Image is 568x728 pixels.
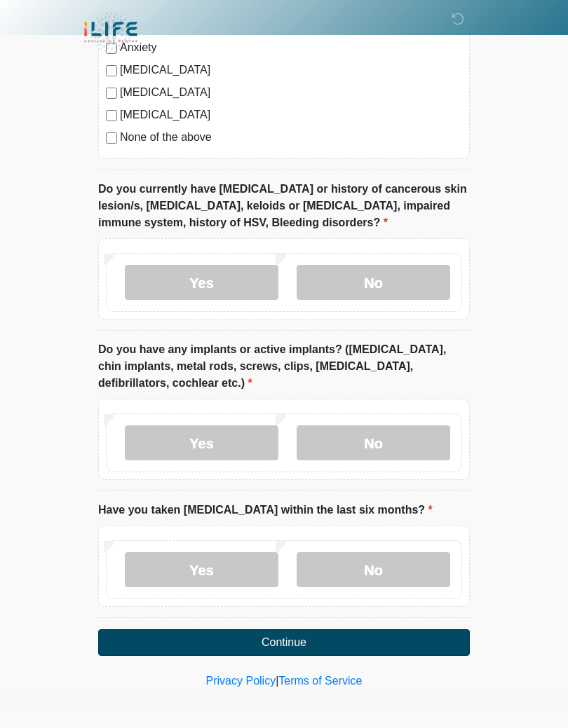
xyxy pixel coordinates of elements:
label: Do you have any implants or active implants? ([MEDICAL_DATA], chin implants, metal rods, screws, ... [98,341,470,392]
input: [MEDICAL_DATA] [106,65,117,76]
button: Continue [98,629,470,656]
label: Have you taken [MEDICAL_DATA] within the last six months? [98,502,433,518]
label: Do you currently have [MEDICAL_DATA] or history of cancerous skin lesion/s, [MEDICAL_DATA], keloi... [98,181,470,231]
label: [MEDICAL_DATA] [120,84,462,101]
a: Terms of Service [278,675,362,687]
a: Privacy Policy [206,675,276,687]
input: [MEDICAL_DATA] [106,88,117,99]
label: Yes [125,265,278,300]
label: Yes [125,425,278,460]
label: None of the above [120,129,462,146]
label: No [297,425,450,460]
label: [MEDICAL_DATA] [120,107,462,123]
label: [MEDICAL_DATA] [120,62,462,78]
input: None of the above [106,132,117,144]
img: iLIFE Anti-Aging Center Logo [84,11,137,55]
label: Yes [125,552,278,587]
a: | [276,675,278,687]
label: No [297,265,450,300]
label: No [297,552,450,587]
input: [MEDICAL_DATA] [106,110,117,121]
